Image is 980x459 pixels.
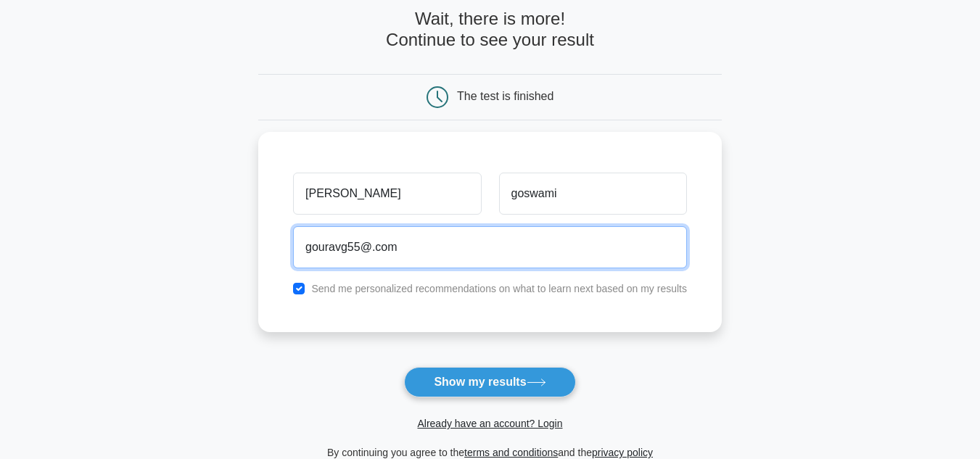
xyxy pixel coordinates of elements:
input: Email [293,226,687,268]
a: privacy policy [592,447,653,458]
input: First name [293,173,481,215]
input: Last name [499,173,687,215]
a: terms and conditions [464,447,558,458]
h4: Wait, there is more! Continue to see your result [258,9,722,51]
button: Show my results [404,367,575,397]
a: Already have an account? Login [417,418,562,429]
div: The test is finished [457,90,553,102]
label: Send me personalized recommendations on what to learn next based on my results [311,283,687,294]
